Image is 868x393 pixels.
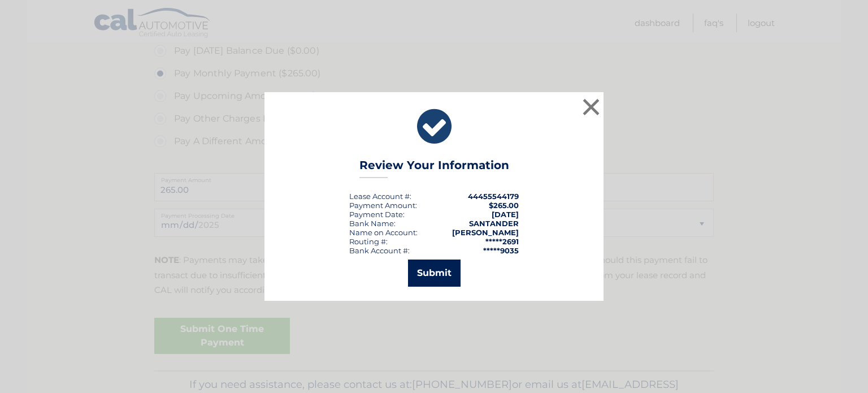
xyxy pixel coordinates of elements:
button: Submit [408,260,461,287]
div: Name on Account: [349,228,418,237]
div: : [349,210,405,219]
span: Payment Date [349,210,403,219]
span: [DATE] [492,210,519,219]
button: × [580,96,602,118]
div: Routing #: [349,237,388,246]
div: Bank Name: [349,219,396,228]
span: $265.00 [489,201,519,210]
div: Lease Account #: [349,192,411,201]
strong: SANTANDER [469,219,519,228]
h3: Review Your Information [359,158,509,178]
strong: [PERSON_NAME] [452,228,519,237]
div: Bank Account #: [349,246,410,255]
strong: 44455544179 [468,192,519,201]
div: Payment Amount: [349,201,417,210]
